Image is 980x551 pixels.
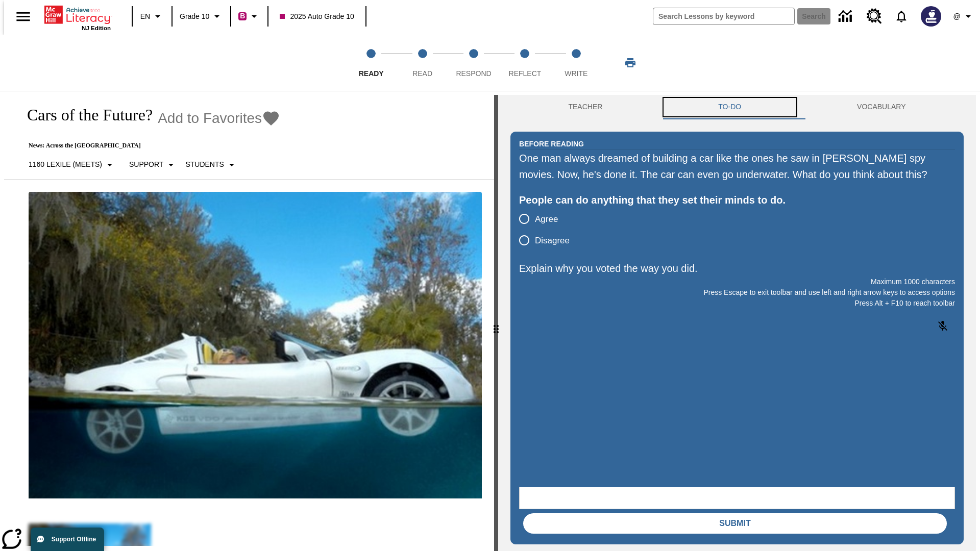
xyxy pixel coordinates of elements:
span: NJ Edition [82,25,111,31]
button: Read step 2 of 5 [393,35,452,91]
p: Explain why you voted the way you did. [519,260,955,277]
button: Click to activate and allow voice recognition [930,314,955,338]
p: Maximum 1000 characters [519,277,955,287]
p: Press Escape to exit toolbar and use left and right arrow keys to access options [519,287,955,298]
h2: Before Reading [519,138,584,149]
span: Reflect [509,69,542,78]
div: One man always dreamed of building a car like the ones he saw in [PERSON_NAME] spy movies. Now, h... [519,150,955,183]
h1: Cars of the Future? [16,106,153,124]
button: Write step 5 of 5 [547,35,606,91]
img: High-tech automobile treading water. [29,192,482,498]
span: Grade 10 [180,11,209,22]
button: Language: EN, Select a language [136,7,168,26]
div: activity [498,95,976,551]
div: Instructional Panel Tabs [510,95,964,119]
input: search field [653,8,794,24]
a: Data Center [832,3,861,31]
span: Respond [456,69,491,78]
button: Select Lexile, 1160 Lexile (Meets) [24,156,120,174]
span: Write [565,69,587,78]
p: Support [129,159,163,170]
p: Press Alt + F10 to reach toolbar [519,298,955,309]
button: Select a new avatar [915,3,947,30]
span: B [240,10,245,22]
span: Agree [535,213,558,226]
div: People can do anything that they set their minds to do. [519,192,955,208]
p: Students [185,159,224,170]
span: Disagree [535,234,570,247]
span: Ready [359,69,384,78]
button: Open side menu [8,2,38,32]
span: EN [140,11,150,22]
button: Print [614,54,647,72]
div: Press Enter or Spacebar and then press right and left arrow keys to move the slider [494,95,498,551]
button: Add to Favorites - Cars of the Future? [158,109,280,127]
div: poll [519,208,578,251]
button: Reflect step 4 of 5 [495,35,554,91]
button: Grade: Grade 10, Select a grade [176,7,227,26]
div: Home [44,4,111,31]
img: Avatar [921,6,941,27]
div: reading [4,95,494,546]
span: Support Offline [52,536,96,543]
button: Boost Class color is violet red. Change class color [234,7,264,26]
button: Support Offline [31,528,104,551]
button: Respond step 3 of 5 [444,35,503,91]
button: VOCABULARY [799,95,964,119]
button: Submit [523,513,947,534]
span: @ [953,11,960,22]
button: Ready step 1 of 5 [341,35,401,91]
button: Profile/Settings [947,7,980,26]
span: 2025 Auto Grade 10 [280,11,354,22]
p: News: Across the [GEOGRAPHIC_DATA] [16,142,280,149]
p: 1160 Lexile (Meets) [29,159,102,170]
span: Read [412,69,432,78]
button: TO-DO [660,95,799,119]
button: Scaffolds, Support [125,156,181,174]
body: Explain why you voted the way you did. Maximum 1000 characters Press Alt + F10 to reach toolbar P... [4,8,149,17]
a: Notifications [888,3,915,30]
button: Teacher [510,95,660,119]
button: Select Student [181,156,241,174]
a: Resource Center, Will open in new tab [861,3,888,30]
span: Add to Favorites [158,110,262,127]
